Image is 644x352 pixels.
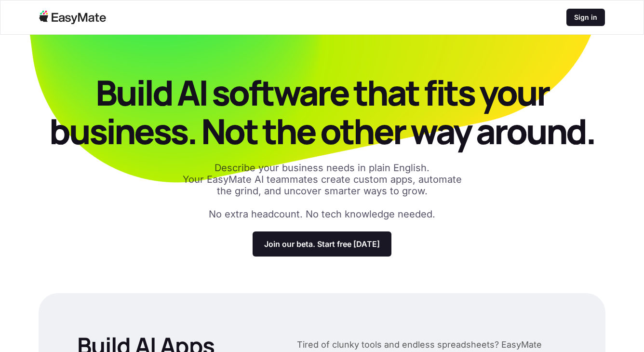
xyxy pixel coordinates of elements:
[253,231,391,257] a: Join our beta. Start free [DATE]
[39,73,605,150] p: Build AI software that fits your business. Not the other way around.
[566,9,605,26] a: Sign in
[574,13,597,22] p: Sign in
[264,239,380,249] p: Join our beta. Start free [DATE]
[177,162,467,197] p: Describe your business needs in plain English. Your EasyMate AI teammates create custom apps, aut...
[209,208,435,220] p: No extra headcount. No tech knowledge needed.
